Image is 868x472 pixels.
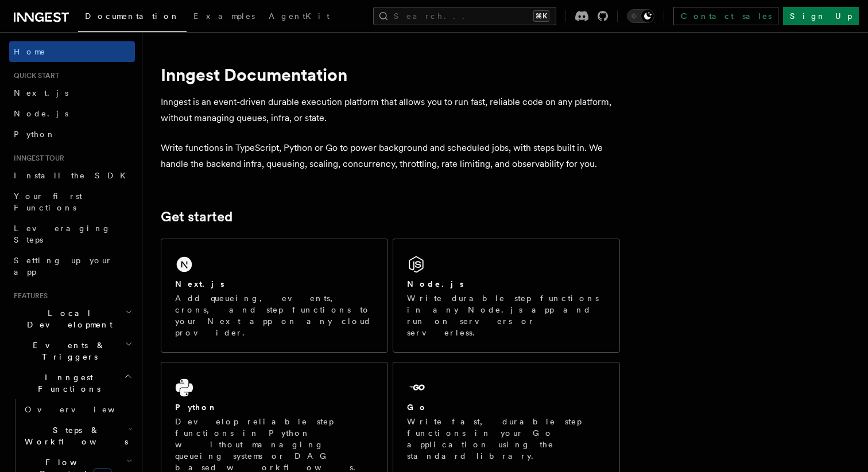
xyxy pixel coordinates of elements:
[9,124,135,145] a: Python
[9,335,135,367] button: Events & Triggers
[14,256,113,276] span: Setting up your app
[9,103,135,124] a: Node.js
[14,46,46,57] span: Home
[14,109,68,118] span: Node.js
[407,292,606,338] p: Write durable step functions in any Node.js app and run on servers or serverless.
[9,250,135,282] a: Setting up your app
[9,154,64,163] span: Inngest tour
[9,372,124,395] span: Inngest Functions
[9,340,125,362] span: Events & Triggers
[161,209,232,225] a: Get started
[20,399,135,420] a: Overview
[533,10,549,22] kbd: ⌘K
[78,3,187,32] a: Documentation
[25,405,143,414] span: Overview
[407,416,606,462] p: Write fast, durable step functions in your Go application using the standard library.
[20,420,135,452] button: Steps & Workflows
[9,367,135,399] button: Inngest Functions
[175,278,224,290] h2: Next.js
[9,41,135,62] a: Home
[14,192,82,212] span: Your first Functions
[9,71,59,80] span: Quick start
[161,239,388,353] a: Next.jsAdd queueing, events, crons, and step functions to your Next app on any cloud provider.
[175,401,218,413] h2: Python
[161,94,620,126] p: Inngest is an event-driven durable execution platform that allows you to run fast, reliable code ...
[393,239,620,353] a: Node.jsWrite durable step functions in any Node.js app and run on servers or serverless.
[14,224,111,244] span: Leveraging Steps
[187,3,262,31] a: Examples
[269,11,330,21] span: AgentKit
[85,11,180,21] span: Documentation
[14,171,133,180] span: Install the SDK
[193,11,255,21] span: Examples
[407,401,428,413] h2: Go
[9,218,135,250] a: Leveraging Steps
[14,130,56,139] span: Python
[9,307,125,330] span: Local Development
[9,83,135,103] a: Next.js
[262,3,336,31] a: AgentKit
[673,7,778,25] a: Contact sales
[175,292,374,338] p: Add queueing, events, crons, and step functions to your Next app on any cloud provider.
[161,140,620,172] p: Write functions in TypeScript, Python or Go to power background and scheduled jobs, with steps bu...
[373,7,556,25] button: Search...⌘K
[9,186,135,218] a: Your first Functions
[161,64,620,85] h1: Inngest Documentation
[783,7,859,25] a: Sign Up
[14,88,68,97] span: Next.js
[20,424,128,447] span: Steps & Workflows
[9,165,135,186] a: Install the SDK
[9,291,48,301] span: Features
[9,303,135,335] button: Local Development
[407,278,464,290] h2: Node.js
[627,9,654,23] button: Toggle dark mode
